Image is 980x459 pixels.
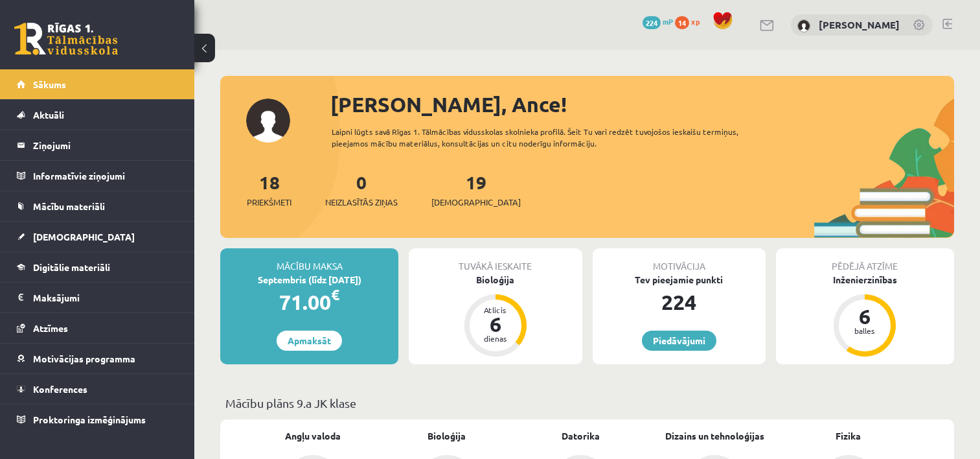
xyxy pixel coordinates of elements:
[593,248,766,273] div: Motivācija
[845,327,884,335] div: balles
[247,196,291,209] span: Priekšmeti
[285,429,341,443] a: Angļu valoda
[17,313,178,343] a: Atzīmes
[225,394,949,412] p: Mācību plāns 9.a JK klase
[33,261,110,273] span: Digitālie materiāli
[17,191,178,221] a: Mācību materiāli
[220,287,398,318] div: 71.00
[675,16,689,29] span: 14
[776,273,954,287] div: Inženierzinības
[33,283,178,312] legend: Maksājumi
[330,89,954,120] div: [PERSON_NAME], Ance!
[33,161,178,191] legend: Informatīvie ziņojumi
[476,314,515,335] div: 6
[14,23,118,55] a: Rīgas 1. Tālmācības vidusskola
[33,231,135,242] span: [DEMOGRAPHIC_DATA]
[562,429,600,443] a: Datorika
[325,171,398,209] a: 0Neizlasītās ziņas
[427,429,466,443] a: Bioloģija
[663,16,673,27] span: mP
[33,414,146,425] span: Proktoringa izmēģinājums
[220,273,398,287] div: Septembris (līdz [DATE])
[17,69,178,99] a: Sākums
[33,78,66,90] span: Sākums
[17,405,178,434] a: Proktoringa izmēģinājums
[33,322,68,334] span: Atzīmes
[593,273,766,287] div: Tev pieejamie punkti
[409,273,582,287] div: Bioloģija
[17,222,178,252] a: [DEMOGRAPHIC_DATA]
[409,273,582,359] a: Bioloģija Atlicis 6 dienas
[593,287,766,318] div: 224
[476,335,515,342] div: dienas
[17,161,178,191] a: Informatīvie ziņojumi
[220,248,398,273] div: Mācību maksa
[691,16,700,27] span: xp
[409,248,582,273] div: Tuvākā ieskaite
[33,200,105,212] span: Mācību materiāli
[476,306,515,314] div: Atlicis
[431,196,521,209] span: [DEMOGRAPHIC_DATA]
[277,331,342,351] a: Apmaksāt
[776,248,954,273] div: Pēdējā atzīme
[642,331,716,351] a: Piedāvājumi
[665,429,764,443] a: Dizains un tehnoloģijas
[17,252,178,282] a: Digitālie materiāli
[675,16,706,27] a: 14 xp
[33,109,64,121] span: Aktuāli
[643,16,661,29] span: 224
[331,285,339,304] span: €
[332,126,772,149] div: Laipni lūgts savā Rīgas 1. Tālmācības vidusskolas skolnieka profilā. Šeit Tu vari redzēt tuvojošo...
[819,18,900,31] a: [PERSON_NAME]
[17,344,178,373] a: Motivācijas programma
[17,130,178,160] a: Ziņojumi
[17,283,178,312] a: Maksājumi
[247,171,291,209] a: 18Priekšmeti
[17,100,178,130] a: Aktuāli
[643,16,673,27] a: 224 mP
[33,130,178,160] legend: Ziņojumi
[17,374,178,404] a: Konferences
[33,383,87,395] span: Konferences
[325,196,398,209] span: Neizlasītās ziņas
[836,429,861,443] a: Fizika
[776,273,954,359] a: Inženierzinības 6 balles
[33,353,135,364] span: Motivācijas programma
[431,171,521,209] a: 19[DEMOGRAPHIC_DATA]
[845,306,884,327] div: 6
[797,19,810,32] img: Ance Āboliņa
